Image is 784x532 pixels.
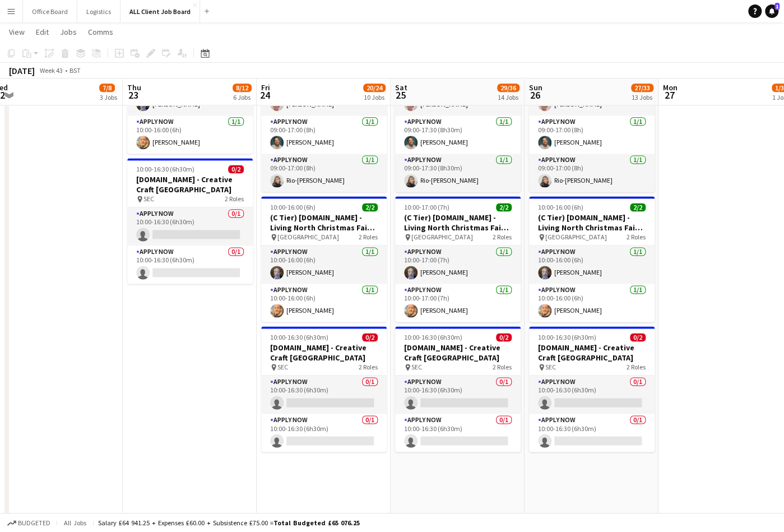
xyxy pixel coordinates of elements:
[4,25,29,39] a: View
[631,84,653,92] span: 27/33
[69,66,81,75] div: BST
[411,363,422,371] span: SEC
[404,203,449,211] span: 10:00-17:00 (7h)
[225,195,244,203] span: 2 Roles
[62,519,89,527] span: All jobs
[395,212,521,233] h3: (C Tier) [DOMAIN_NAME] - Living North Christmas Fair: [GEOGRAPHIC_DATA]
[261,28,387,192] app-job-card: 09:00-17:00 (8h)3/3(B Tier) [DOMAIN_NAME] - Baby Show [GEOGRAPHIC_DATA] Olympia [GEOGRAPHIC_DATA]...
[273,519,360,527] span: Total Budgeted £65 076.25
[18,519,50,527] span: Budgeted
[127,246,253,284] app-card-role: APPLY NOW0/110:00-16:30 (6h30m)
[493,233,512,241] span: 2 Roles
[395,28,521,192] app-job-card: 09:00-17:30 (8h30m)3/3(B Tier) [DOMAIN_NAME] - Baby Show [GEOGRAPHIC_DATA] Olympia [GEOGRAPHIC_DA...
[395,326,521,452] app-job-card: 10:00-16:30 (6h30m)0/2[DOMAIN_NAME] - Creative Craft [GEOGRAPHIC_DATA] SEC2 RolesAPPLY NOW0/110:0...
[261,326,387,452] app-job-card: 10:00-16:30 (6h30m)0/2[DOMAIN_NAME] - Creative Craft [GEOGRAPHIC_DATA] SEC2 RolesAPPLY NOW0/110:0...
[6,517,52,529] button: Budgeted
[527,89,542,101] span: 26
[529,376,655,414] app-card-role: APPLY NOW0/110:00-16:30 (6h30m)
[127,82,141,92] span: Thu
[496,203,512,211] span: 2/2
[143,195,154,203] span: SEC
[261,212,387,233] h3: (C Tier) [DOMAIN_NAME] - Living North Christmas Fair: [GEOGRAPHIC_DATA]
[100,93,117,101] div: 3 Jobs
[404,333,462,341] span: 10:00-16:30 (6h30m)
[261,196,387,322] app-job-card: 10:00-16:00 (6h)2/2(C Tier) [DOMAIN_NAME] - Living North Christmas Fair: [GEOGRAPHIC_DATA] [GEOGR...
[529,154,655,192] app-card-role: APPLY NOW1/109:00-17:00 (8h)Rio-[PERSON_NAME]
[538,203,583,211] span: 10:00-16:00 (6h)
[538,333,596,341] span: 10:00-16:30 (6h30m)
[261,115,387,154] app-card-role: APPLY NOW1/109:00-17:00 (8h)[PERSON_NAME]
[98,519,360,527] div: Salary £64 941.25 + Expenses £60.00 + Subsistence £75.00 =
[36,27,49,37] span: Edit
[31,25,53,39] a: Edit
[529,82,542,92] span: Sun
[493,363,512,371] span: 2 Roles
[270,333,328,341] span: 10:00-16:30 (6h30m)
[60,27,77,37] span: Jobs
[277,363,288,371] span: SEC
[774,3,780,10] span: 1
[261,284,387,322] app-card-role: APPLY NOW1/110:00-16:00 (6h)[PERSON_NAME]
[545,233,607,241] span: [GEOGRAPHIC_DATA]
[88,27,113,37] span: Comms
[765,4,778,18] a: 1
[395,246,521,284] app-card-role: APPLY NOW1/110:00-17:00 (7h)[PERSON_NAME]
[663,82,678,92] span: Mon
[127,207,253,246] app-card-role: APPLY NOW0/110:00-16:30 (6h30m)
[395,284,521,322] app-card-role: APPLY NOW1/110:00-17:00 (7h)[PERSON_NAME]
[127,158,253,284] app-job-card: 10:00-16:30 (6h30m)0/2[DOMAIN_NAME] - Creative Craft [GEOGRAPHIC_DATA] SEC2 RolesAPPLY NOW0/110:0...
[529,414,655,452] app-card-role: APPLY NOW0/110:00-16:30 (6h30m)
[498,93,519,101] div: 14 Jobs
[529,196,655,322] app-job-card: 10:00-16:00 (6h)2/2(C Tier) [DOMAIN_NAME] - Living North Christmas Fair: [GEOGRAPHIC_DATA] [GEOGR...
[126,89,141,101] span: 23
[83,25,118,39] a: Comms
[259,89,270,101] span: 24
[529,326,655,452] app-job-card: 10:00-16:30 (6h30m)0/2[DOMAIN_NAME] - Creative Craft [GEOGRAPHIC_DATA] SEC2 RolesAPPLY NOW0/110:0...
[395,376,521,414] app-card-role: APPLY NOW0/110:00-16:30 (6h30m)
[545,363,556,371] span: SEC
[359,363,378,371] span: 2 Roles
[359,233,378,241] span: 2 Roles
[261,376,387,414] app-card-role: APPLY NOW0/110:00-16:30 (6h30m)
[529,28,655,192] app-job-card: 09:00-17:00 (8h)3/3(B Tier) [DOMAIN_NAME] - Baby Show [GEOGRAPHIC_DATA] Olympia [GEOGRAPHIC_DATA]...
[55,25,81,39] a: Jobs
[23,1,77,22] button: Office Board
[395,414,521,452] app-card-role: APPLY NOW0/110:00-16:30 (6h30m)
[395,196,521,322] app-job-card: 10:00-17:00 (7h)2/2(C Tier) [DOMAIN_NAME] - Living North Christmas Fair: [GEOGRAPHIC_DATA] [GEOGR...
[99,84,115,92] span: 7/8
[529,115,655,154] app-card-role: APPLY NOW1/109:00-17:00 (8h)[PERSON_NAME]
[127,174,253,195] h3: [DOMAIN_NAME] - Creative Craft [GEOGRAPHIC_DATA]
[261,343,387,363] h3: [DOMAIN_NAME] - Creative Craft [GEOGRAPHIC_DATA]
[496,333,512,341] span: 0/2
[627,233,646,241] span: 2 Roles
[233,84,252,92] span: 8/12
[661,89,678,101] span: 27
[529,212,655,233] h3: (C Tier) [DOMAIN_NAME] - Living North Christmas Fair: [GEOGRAPHIC_DATA]
[395,343,521,363] h3: [DOMAIN_NAME] - Creative Craft [GEOGRAPHIC_DATA]
[362,203,378,211] span: 2/2
[277,233,339,241] span: [GEOGRAPHIC_DATA]
[37,66,65,75] span: Week 43
[261,414,387,452] app-card-role: APPLY NOW0/110:00-16:30 (6h30m)
[395,154,521,192] app-card-role: APPLY NOW1/109:00-17:30 (8h30m)Rio-[PERSON_NAME]
[529,284,655,322] app-card-role: APPLY NOW1/110:00-16:00 (6h)[PERSON_NAME]
[270,203,316,211] span: 10:00-16:00 (6h)
[261,246,387,284] app-card-role: APPLY NOW1/110:00-16:00 (6h)[PERSON_NAME]
[136,165,194,173] span: 10:00-16:30 (6h30m)
[261,154,387,192] app-card-role: APPLY NOW1/109:00-17:00 (8h)Rio-[PERSON_NAME]
[632,93,653,101] div: 13 Jobs
[393,89,407,101] span: 25
[261,82,270,92] span: Fri
[233,93,251,101] div: 6 Jobs
[529,246,655,284] app-card-role: APPLY NOW1/110:00-16:00 (6h)[PERSON_NAME]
